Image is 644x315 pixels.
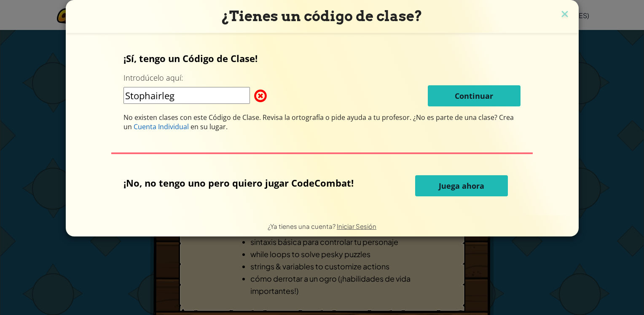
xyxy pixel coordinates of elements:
a: Iniciar Sesión [337,222,376,230]
span: No existen clases con este Código de Clase. Revisa la ortografía o pide ayuda a tu profesor. [123,113,413,122]
span: ¿Ya tienes una cuenta? [268,222,337,230]
span: Continuar [455,91,493,101]
button: Juega ahora [415,175,508,196]
p: ¡No, no tengo uno pero quiero jugar CodeCombat! [123,177,360,189]
span: Cuenta Individual [134,122,189,131]
button: Continuar [428,85,521,106]
span: ¿No es parte de una clase? Crea un [123,113,514,131]
img: close icon [559,8,570,21]
span: en su lugar. [189,122,228,131]
p: ¡Sí, tengo un Código de Clase! [123,52,521,65]
span: Juega ahora [439,181,484,191]
span: ¿Tienes un código de clase? [222,8,422,24]
label: Introdúcelo aquí: [123,73,183,83]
